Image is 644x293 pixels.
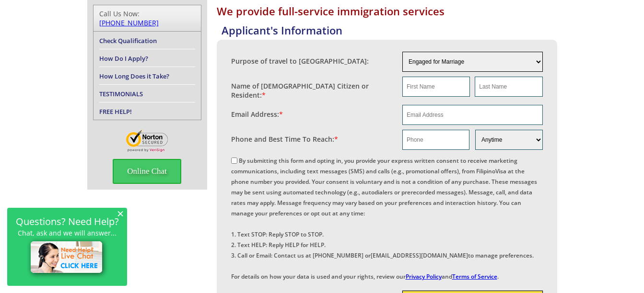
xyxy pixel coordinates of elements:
[402,130,469,150] input: Phone
[231,157,537,281] label: By submitting this form and opting in, you provide your express written consent to receive market...
[99,36,157,45] a: Check Qualification
[12,229,122,237] p: Chat, ask and we will answer...
[231,81,393,100] label: Name of [DEMOGRAPHIC_DATA] Citizen or Resident:
[231,56,369,66] label: Purpose of travel to [GEOGRAPHIC_DATA]:
[117,209,124,217] span: ×
[402,105,543,125] input: Email Address
[406,272,442,281] a: Privacy Policy
[99,90,143,98] a: TESTIMONIALS
[12,217,122,225] h2: Questions? Need Help?
[402,77,470,97] input: First Name
[113,159,181,184] span: Online Chat
[231,110,283,119] label: Email Address:
[475,130,542,150] select: Phone and Best Reach Time are required.
[99,9,195,27] div: Call Us Now:
[99,54,148,63] a: How Do I Apply?
[99,18,159,27] a: [PHONE_NUMBER]
[217,4,557,18] h1: We provide full-service immigration services
[475,77,542,97] input: Last Name
[231,158,237,164] input: By submitting this form and opting in, you provide your express written consent to receive market...
[26,237,108,279] img: live-chat-icon.png
[231,135,338,144] label: Phone and Best Time To Reach:
[99,72,169,80] a: How Long Does it Take?
[99,107,132,116] a: FREE HELP!
[222,23,557,37] h4: Applicant's Information
[452,272,497,281] a: Terms of Service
